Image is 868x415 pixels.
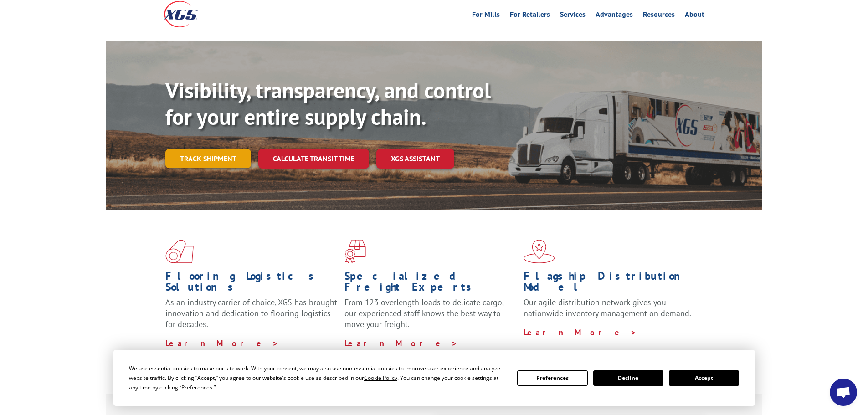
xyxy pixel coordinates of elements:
h1: Specialized Freight Experts [344,271,517,297]
a: For Mills [472,11,500,21]
a: For Retailers [510,11,550,21]
a: Track shipment [165,149,251,168]
img: xgs-icon-focused-on-flooring-red [344,240,366,263]
a: Open chat [830,379,857,406]
span: Cookie Policy [364,374,397,382]
a: Learn More > [344,338,458,348]
a: Services [560,11,586,21]
a: Advantages [596,11,633,21]
h1: Flooring Logistics Solutions [165,271,338,297]
a: Resources [643,11,675,21]
a: Calculate transit time [258,149,369,169]
img: xgs-icon-flagship-distribution-model-red [524,240,555,263]
a: Learn More > [165,338,279,348]
h1: Flagship Distribution Model [524,271,696,297]
span: Our agile distribution network gives you nationwide inventory management on demand. [524,297,691,318]
p: From 123 overlength loads to delicate cargo, our experienced staff knows the best way to move you... [344,297,517,338]
a: XGS ASSISTANT [376,149,454,169]
b: Visibility, transparency, and control for your entire supply chain. [165,76,491,131]
button: Decline [593,370,663,386]
button: Preferences [517,370,587,386]
a: Learn More > [524,327,637,338]
span: As an industry carrier of choice, XGS has brought innovation and dedication to flooring logistics... [165,297,337,329]
div: We use essential cookies to make our site work. With your consent, we may also use non-essential ... [129,364,506,392]
a: About [685,11,704,21]
span: Preferences [181,384,212,391]
div: Cookie Consent Prompt [113,350,755,406]
button: Accept [669,370,739,386]
img: xgs-icon-total-supply-chain-intelligence-red [165,240,194,263]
